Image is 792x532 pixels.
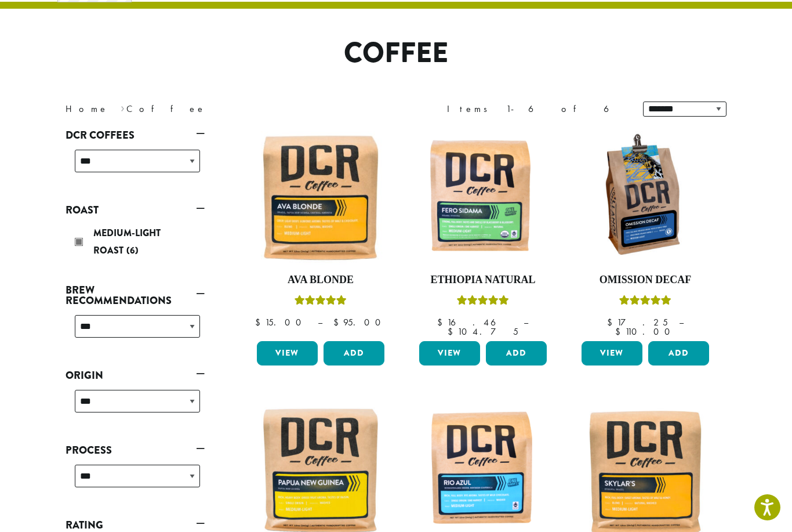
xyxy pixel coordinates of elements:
a: View [257,341,318,365]
a: Brew Recommendations [66,280,205,310]
h4: Ethiopia Natural [416,274,550,287]
span: $ [255,316,265,328]
nav: Breadcrumb [66,102,379,116]
a: Home [66,103,108,115]
span: $ [615,325,625,338]
bdi: 16.46 [437,316,513,328]
div: Rated 5.00 out of 5 [457,294,509,311]
span: (6) [126,244,139,257]
span: – [679,316,684,328]
span: Medium-Light Roast [93,226,161,257]
h4: Omission Decaf [579,274,712,287]
a: Process [66,440,205,460]
div: Items 1-6 of 6 [447,102,626,116]
bdi: 15.00 [255,316,307,328]
a: View [582,341,642,365]
div: Process [66,460,205,501]
a: DCR Coffees [66,125,205,145]
span: – [318,316,322,328]
span: $ [437,316,447,328]
a: Ethiopia NaturalRated 5.00 out of 5 [416,131,550,336]
a: Ava BlondeRated 5.00 out of 5 [254,131,387,336]
bdi: 110.00 [615,325,675,338]
span: $ [607,316,617,328]
div: Rated 4.33 out of 5 [619,294,671,311]
div: DCR Coffees [66,145,205,186]
h1: Coffee [57,37,735,70]
span: $ [448,325,457,338]
span: $ [333,316,343,328]
div: Brew Recommendations [66,310,205,352]
h4: Ava Blonde [254,274,387,287]
span: – [524,316,528,328]
a: View [419,341,480,365]
bdi: 17.25 [607,316,668,328]
bdi: 104.75 [448,325,518,338]
div: Rated 5.00 out of 5 [295,294,347,311]
img: Ava-Blonde-12oz-1-300x300.jpg [254,131,387,265]
button: Add [648,341,709,365]
img: DCR-Fero-Sidama-Coffee-Bag-2019-300x300.png [416,131,550,265]
img: DCRCoffee_DL_Bag_Omission_2019-300x300.jpg [579,131,712,265]
button: Add [324,341,384,365]
span: › [121,98,125,116]
bdi: 95.00 [333,316,386,328]
div: Origin [66,385,205,426]
a: Omission DecafRated 4.33 out of 5 [579,131,712,336]
a: Roast [66,200,205,220]
button: Add [486,341,547,365]
div: Roast [66,220,205,266]
a: Origin [66,365,205,385]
